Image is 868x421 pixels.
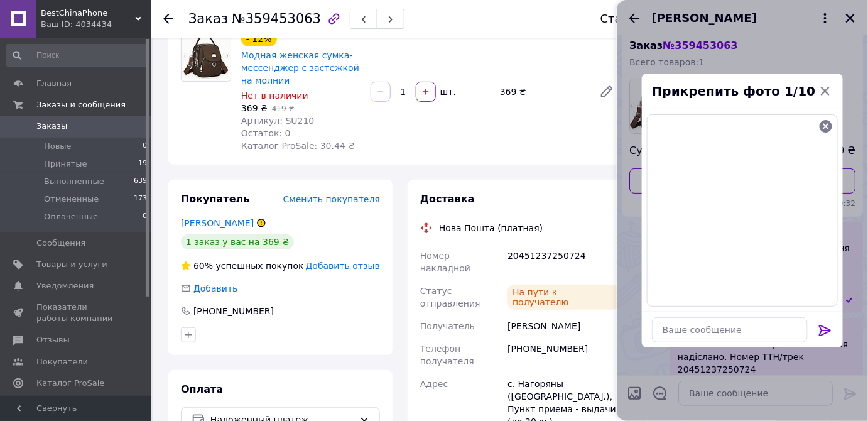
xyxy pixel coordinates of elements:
span: Отмененные [44,194,99,205]
span: Новые [44,141,72,152]
span: Оплаченные [44,211,98,222]
span: Оплата [181,383,223,395]
span: Артикул: SU210 [241,116,314,126]
div: 1 заказ у вас на 369 ₴ [181,234,294,249]
span: 19 [138,158,147,170]
span: Каталог ProSale: 30.44 ₴ [241,141,355,151]
span: 0 [143,211,147,222]
span: Покупатель [181,193,249,205]
div: 20451237250724 [505,244,622,280]
a: Модная женская сумка-мессенджер с застежкой на молнии [241,50,359,85]
span: Адрес [420,379,448,389]
span: 173 [134,194,147,205]
span: Главная [36,78,72,89]
div: Вернуться назад [163,13,173,25]
span: Заказы [36,121,67,132]
span: Добавить [193,283,237,293]
div: [PERSON_NAME] [505,315,622,337]
span: BestChinaPhone [41,8,135,19]
span: Статус отправления [420,286,480,309]
span: 419 ₴ [272,104,295,113]
span: Сообщения [36,238,85,249]
div: - 12% [241,31,277,46]
input: Поиск [6,44,148,67]
span: Каталог ProSale [36,378,104,389]
div: [PHONE_NUMBER] [505,337,622,373]
span: №359453063 [232,11,321,26]
span: Заказ [188,11,228,26]
span: 639 [134,176,147,187]
div: 369 ₴ [495,83,589,101]
span: Номер накладной [420,251,470,273]
span: Добавить отзыв [306,261,380,271]
span: Показатели работы компании [36,302,116,324]
span: Покупатели [36,356,88,368]
span: 369 ₴ [241,103,268,113]
span: 60% [193,261,213,271]
span: Доставка [420,193,475,205]
span: Остаток: 0 [241,128,291,138]
div: На пути к получателю [507,285,619,310]
div: Ваш ID: 4034434 [41,19,151,30]
span: Товары и услуги [36,259,107,270]
img: Модная женская сумка-мессенджер с застежкой на молнии [182,34,231,79]
div: шт. [437,85,457,98]
span: Прикрепить фото 1/10 [652,84,816,99]
a: [PERSON_NAME] [181,218,254,228]
span: Выполненные [44,176,104,187]
div: [PHONE_NUMBER] [192,305,275,317]
span: Нет в наличии [241,90,308,101]
div: Нова Пошта (платная) [436,222,546,234]
span: Принятые [44,158,87,170]
span: Заказы и сообщения [36,99,126,111]
span: Телефон получателя [420,344,474,366]
span: Отзывы [36,334,70,346]
div: успешных покупок [181,260,304,272]
span: Получатель [420,321,475,331]
span: Уведомления [36,280,94,292]
span: 0 [143,141,147,152]
span: Сменить покупателя [283,194,380,204]
a: Редактировать [594,79,619,104]
div: Статус заказа [600,13,685,25]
